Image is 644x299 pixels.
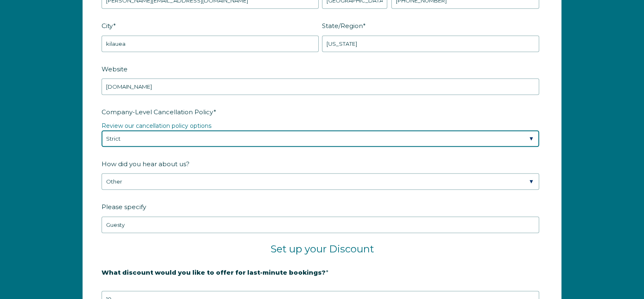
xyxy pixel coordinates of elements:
span: State/Region [322,19,363,32]
a: Review our cancellation policy options [102,122,211,129]
strong: 20% is recommended, minimum of 10% [102,283,231,290]
span: Website [102,63,128,75]
span: How did you hear about us? [102,158,189,170]
span: City [102,19,113,32]
span: Company-Level Cancellation Policy [102,106,213,118]
span: Set up your Discount [270,243,374,255]
strong: What discount would you like to offer for last-minute bookings? [102,268,326,276]
span: Please specify [102,200,146,213]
